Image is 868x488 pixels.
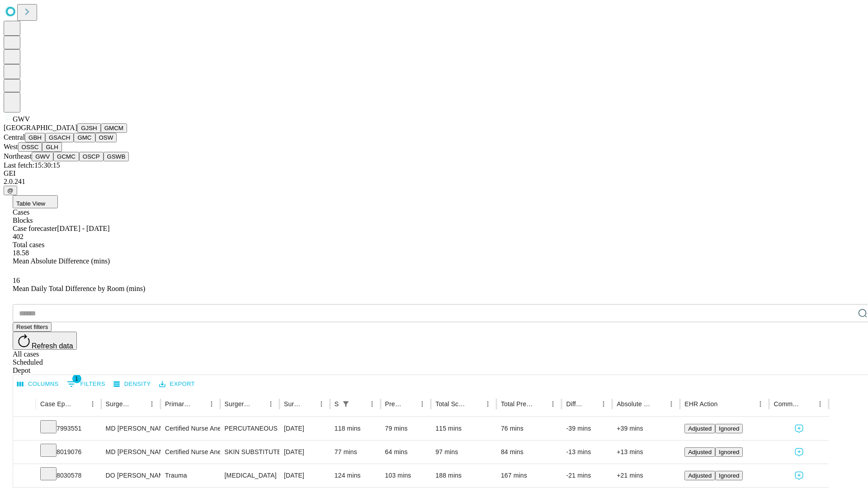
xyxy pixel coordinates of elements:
span: [DATE] - [DATE] [57,225,109,232]
div: Total Predicted Duration [501,400,533,408]
div: Certified Nurse Anesthetist [165,417,215,440]
div: +13 mins [617,441,675,464]
button: Export [157,377,197,391]
span: 16 [13,277,20,284]
button: Menu [86,398,99,410]
button: Sort [534,398,547,410]
button: GLH [42,142,61,152]
span: Last fetch: 15:30:15 [4,161,60,169]
div: [DATE] [284,417,325,440]
button: Sort [193,398,205,410]
div: 115 mins [435,417,492,440]
div: 76 mins [501,417,557,440]
div: [DATE] [284,441,325,464]
div: +39 mins [617,417,675,440]
button: Expand [18,445,31,460]
div: 7993551 [40,417,97,440]
button: Refresh data [13,332,77,350]
span: 1 [72,374,81,383]
button: Ignored [715,424,743,433]
button: Sort [469,398,481,410]
div: Predicted In Room Duration [385,400,403,408]
button: Adjusted [684,471,715,480]
button: Menu [665,398,678,410]
span: Northeast [4,152,32,160]
div: Certified Nurse Anesthetist [165,441,215,464]
div: 118 mins [335,417,376,440]
button: GMCM [101,123,127,133]
div: Case Epic Id [40,400,73,408]
div: -39 mins [566,417,608,440]
span: Central [4,133,25,141]
button: Menu [754,398,767,410]
button: GMC [74,133,95,142]
div: [DATE] [284,464,325,487]
span: 402 [13,233,24,240]
div: 1 active filter [340,398,352,410]
div: 64 mins [385,441,427,464]
button: OSCP [79,152,104,161]
div: EHR Action [684,400,717,408]
button: Table View [13,195,58,208]
button: Ignored [715,471,743,480]
button: Expand [18,421,31,437]
span: 18.58 [13,249,29,257]
span: @ [7,187,14,194]
button: Ignored [715,447,743,457]
span: GWV [13,115,30,123]
span: [GEOGRAPHIC_DATA] [4,124,77,131]
button: Menu [146,398,158,410]
div: Absolute Difference [617,400,651,408]
div: GEI [4,169,864,178]
div: Surgeon Name [106,400,132,408]
div: 79 mins [385,417,427,440]
span: Mean Absolute Difference (mins) [13,257,110,265]
button: OSSC [18,142,42,152]
button: Sort [302,398,315,410]
div: Scheduled In Room Duration [335,400,339,408]
button: Adjusted [684,447,715,457]
button: GSWB [104,152,129,161]
button: Menu [205,398,218,410]
div: PERCUTANEOUS FIXATION METACARPAL [225,417,275,440]
button: GWV [32,152,53,161]
button: OSW [95,133,117,142]
div: MD [PERSON_NAME] Iii [PERSON_NAME] [106,417,156,440]
div: 124 mins [335,464,376,487]
span: Adjusted [688,425,712,432]
button: Sort [74,398,86,410]
div: 8019076 [40,441,97,464]
div: [MEDICAL_DATA] [225,464,275,487]
button: Sort [585,398,597,410]
div: SKIN SUBSTITUTE, TRUNK/ARM/LEG, 1ST 25 CM2 [225,441,275,464]
button: Menu [264,398,277,410]
span: Total cases [13,241,44,249]
button: Sort [652,398,665,410]
button: Sort [801,398,814,410]
span: Case forecaster [13,225,57,232]
button: Menu [547,398,559,410]
button: Menu [481,398,494,410]
span: West [4,143,18,150]
span: Table View [16,200,45,207]
div: 97 mins [435,441,492,464]
button: Show filters [65,377,108,391]
div: Total Scheduled Duration [435,400,468,408]
div: 84 mins [501,441,557,464]
div: MD [PERSON_NAME] Iii [PERSON_NAME] [106,441,156,464]
span: Ignored [719,449,739,455]
button: Reset filters [13,322,52,332]
div: Trauma [165,464,215,487]
div: 8030578 [40,464,97,487]
span: Adjusted [688,449,712,455]
button: Adjusted [684,424,715,433]
button: @ [4,186,17,195]
button: Sort [353,398,366,410]
div: 167 mins [501,464,557,487]
span: Adjusted [688,472,712,479]
div: 188 mins [435,464,492,487]
div: +21 mins [617,464,675,487]
div: DO [PERSON_NAME] Iii [PERSON_NAME] A Do [106,464,156,487]
button: Menu [814,398,826,410]
div: 77 mins [335,441,376,464]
